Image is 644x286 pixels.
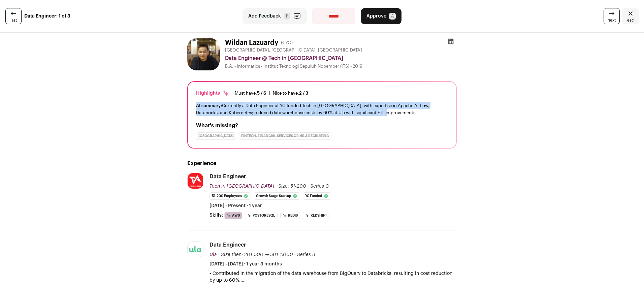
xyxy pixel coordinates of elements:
[239,132,331,140] div: Fintech, Financial Services or HR & Recruiting
[210,192,251,200] li: 51-200 employees
[276,184,306,189] span: · Size: 51-200
[257,91,266,95] span: 5 / 6
[210,252,217,257] span: Ula
[5,8,22,24] a: last
[310,184,329,189] span: Series C
[187,38,220,70] img: bfc775a423aca28ff87c381485c0127c7f78b7c30830b3d4b28faa2e6846a4ef.jpg
[196,103,222,108] span: AI summary:
[187,159,457,167] h2: Experience
[10,18,17,23] span: last
[196,90,229,97] div: Highlights
[303,212,329,219] li: Redshift
[225,47,362,53] span: [GEOGRAPHIC_DATA], [GEOGRAPHIC_DATA], [GEOGRAPHIC_DATA]
[366,13,386,20] span: Approve
[224,212,242,219] li: AWS
[627,18,634,23] span: esc
[24,13,70,20] strong: Data Engineer: 1 of 3
[210,212,223,219] span: Skills:
[622,8,639,24] a: Close
[210,184,274,189] span: Tech in [GEOGRAPHIC_DATA]
[608,18,616,23] span: next
[218,252,293,257] span: · Size then: 201-500 → 501-1,000
[188,173,203,189] img: e569ebe0c211b660ae563fc0c484273a1c4f68784ebc1e3dc66efed7346e983a.jpg
[210,241,246,249] div: Data Engineer
[361,8,401,24] button: Approve A
[196,132,236,140] div: [GEOGRAPHIC_DATA]
[280,212,300,219] li: Redis
[188,242,203,257] img: 37c4226451dda40716bbccd70074469517a57ed393a9d1a03987b4f072fdfa41.jpg
[281,39,294,46] div: 6 YOE
[243,8,307,24] button: Add Feedback F
[210,270,457,284] p: • Contributed in the migration of the data warehouse from BigQuery to Databricks, resulting in co...
[245,212,278,219] li: PostgreSQL
[210,202,262,209] span: [DATE] - Present · 1 year
[299,91,308,95] span: 2 / 3
[248,13,281,20] span: Add Feedback
[225,54,457,62] div: Data Engineer @ Tech in [GEOGRAPHIC_DATA]
[389,13,396,20] span: A
[196,102,448,116] div: Currently a Data Engineer at YC-funded Tech in [GEOGRAPHIC_DATA], with expertise in Apache Airflo...
[235,91,308,96] ul: |
[225,38,278,47] h1: Wildan Lazuardy
[235,91,266,96] div: Must have:
[273,91,308,96] div: Nice to have:
[294,251,296,258] span: ·
[210,173,246,180] div: Data Engineer
[303,192,331,200] li: YC Funded
[284,13,290,20] span: F
[210,261,282,267] span: [DATE] - [DATE] · 1 year 3 months
[308,183,309,190] span: ·
[297,252,315,257] span: Series B
[254,192,300,200] li: Growth Stage Startup
[196,122,448,130] h2: What's missing?
[225,64,457,69] div: B.A. - Informatics - Institut Teknologi Sepuluh Nopember (ITS) - 2019
[604,8,620,24] a: next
